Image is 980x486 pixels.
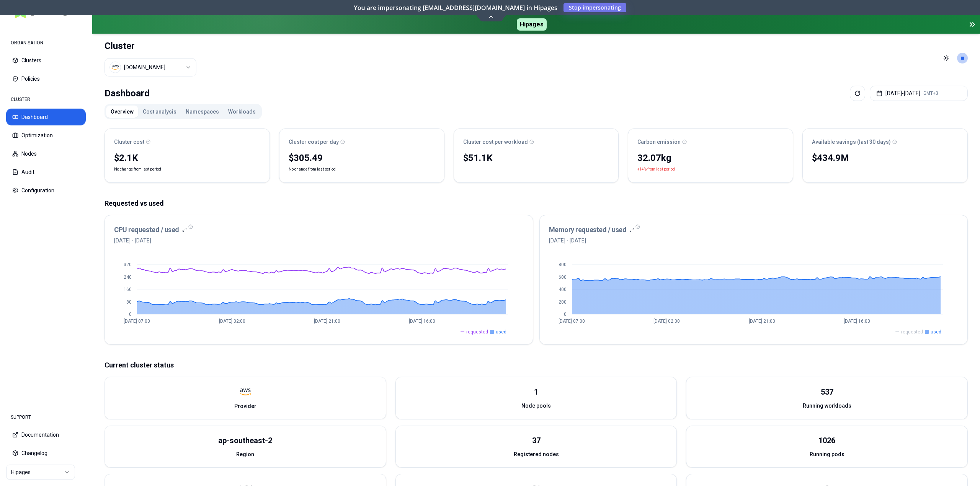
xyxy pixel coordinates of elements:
div: 37 [532,435,541,446]
div: 537 [821,387,833,397]
span: used [931,329,941,335]
div: Cluster cost [114,138,260,146]
div: Carbon emission [637,138,784,146]
tspan: 320 [124,262,132,267]
button: Overview [106,106,138,118]
tspan: 600 [558,275,566,280]
tspan: [DATE] 07:00 [124,319,150,324]
h3: CPU requested / used [114,224,179,235]
tspan: 800 [558,262,566,267]
h1: Cluster [105,40,196,52]
button: Namespaces [181,106,224,118]
tspan: 0 [129,312,132,317]
tspan: 400 [558,287,566,292]
div: Cluster cost per day [289,138,435,146]
div: No change from last period [105,150,269,182]
div: $305.49 [289,152,435,164]
button: Audit [6,164,86,180]
button: Clusters [6,52,86,69]
tspan: 80 [126,299,132,305]
span: Hipages [517,18,547,31]
button: Cost analysis [138,106,181,118]
tspan: 200 [558,299,566,305]
div: No change from last period [279,150,444,182]
tspan: 0 [563,312,566,317]
span: used [496,329,506,335]
div: Dashboard [105,86,150,101]
span: Provider [234,402,256,410]
tspan: [DATE] 16:00 [843,319,870,324]
tspan: [DATE] 16:00 [409,319,435,324]
div: CLUSTER [6,92,86,107]
span: Registered nodes [514,450,559,458]
button: Nodes [6,145,86,162]
div: ap-southeast-2 [218,435,272,446]
p: Requested vs used [105,198,968,209]
img: aws [240,386,251,398]
div: 1 [534,387,538,397]
div: 1026 [818,435,835,446]
div: 32.07 kg [637,152,784,164]
button: Policies [6,70,86,87]
div: SUPPORT [6,410,86,425]
span: Node pools [521,402,551,410]
button: Optimization [6,127,86,144]
button: [DATE]-[DATE]GMT+3 [870,86,968,101]
button: Changelog [6,445,86,462]
button: Configuration [6,182,86,199]
div: $51.1K [463,152,609,164]
tspan: [DATE] 21:00 [748,319,775,324]
tspan: 160 [124,287,132,292]
div: luke.kubernetes.hipagesgroup.com.au [124,63,165,71]
tspan: [DATE] 02:00 [653,319,680,324]
tspan: [DATE] 07:00 [559,319,585,324]
p: Current cluster status [105,360,968,371]
button: Workloads [224,106,260,118]
span: [DATE] - [DATE] [114,237,187,244]
span: Region [236,450,254,458]
div: $434.9M [812,152,958,164]
span: requested [901,329,923,335]
p: +14% from last period [637,166,675,173]
div: Cluster cost per workload [463,138,609,146]
span: GMT+3 [923,90,938,96]
img: aws [111,63,119,71]
span: requested [466,329,488,335]
span: Running workloads [803,402,851,410]
div: $2.1K [114,152,260,164]
button: Documentation [6,426,86,443]
h3: Memory requested / used [549,224,627,235]
tspan: 240 [124,275,132,280]
tspan: [DATE] 21:00 [314,319,340,324]
div: Available savings (last 30 days) [812,138,958,146]
button: Dashboard [6,109,86,125]
span: Running pods [810,450,844,458]
tspan: [DATE] 02:00 [219,319,245,324]
div: ORGANISATION [6,35,86,50]
span: [DATE] - [DATE] [549,237,634,244]
button: Select a value [105,58,196,76]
